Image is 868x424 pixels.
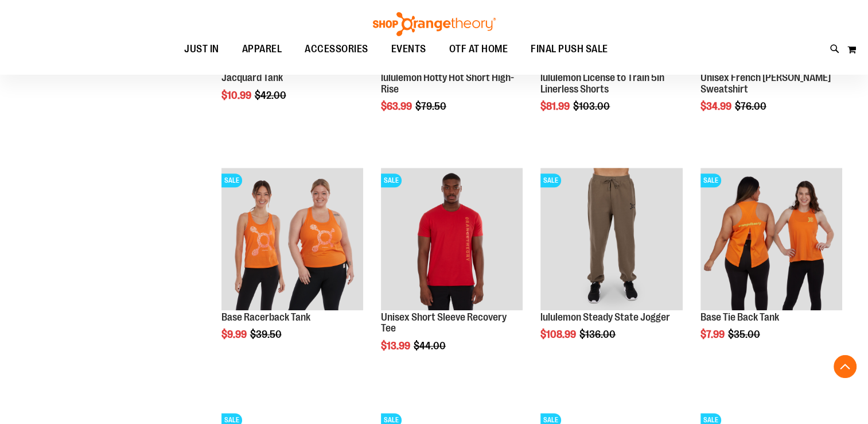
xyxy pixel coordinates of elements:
a: lululemon Hotty Hot Short High-Rise [381,72,514,95]
span: $79.50 [415,101,448,112]
a: Base Racerback Tank [221,311,310,323]
div: product [216,162,369,369]
a: FINAL PUSH SALE [519,36,620,62]
span: $7.99 [700,329,726,340]
a: Base Tie Back Tank [700,311,779,323]
span: ACCESSORIES [305,36,368,62]
img: Product image for Unisex Short Sleeve Recovery Tee [381,168,523,310]
img: Product image for Base Racerback Tank [221,168,363,310]
span: APPAREL [242,36,282,62]
a: Product image for Base Racerback TankSALE [221,168,363,311]
a: Unisex French [PERSON_NAME] Sweatshirt [700,72,831,95]
a: Unisex Short Sleeve Recovery Tee [381,311,507,334]
span: $34.99 [700,101,733,112]
a: lululemon Steady State Jogger [540,311,670,323]
span: $136.00 [579,329,617,340]
a: lululemon License to Train 5in Linerless Shorts [540,72,664,95]
span: $13.99 [381,340,412,352]
span: $42.00 [255,90,288,101]
span: OTF AT HOME [449,36,508,62]
span: $103.00 [573,101,612,112]
a: EVENTS [380,36,438,63]
span: $35.00 [728,329,762,340]
div: product [375,162,528,381]
span: FINAL PUSH SALE [531,36,608,62]
span: $76.00 [735,101,768,112]
span: EVENTS [391,36,426,62]
span: SALE [540,174,561,187]
span: $81.99 [540,101,571,112]
span: $108.99 [540,329,578,340]
div: product [535,162,688,369]
a: Product image for Unisex Short Sleeve Recovery TeeSALE [381,168,523,311]
span: $10.99 [221,90,253,101]
img: Shop Orangetheory [371,12,497,36]
span: $63.99 [381,101,414,112]
span: SALE [221,174,242,187]
a: APPAREL [231,36,294,63]
span: SALE [381,174,402,187]
span: SALE [700,174,721,187]
span: $9.99 [221,329,248,340]
button: Back To Top [834,355,857,378]
img: Product image for Base Tie Back Tank [700,168,842,310]
img: lululemon Steady State Jogger [540,168,682,310]
a: OTF AT HOME [438,36,520,63]
div: product [695,162,848,369]
span: JUST IN [184,36,219,62]
span: $39.50 [250,329,283,340]
a: Jacquard Tank [221,72,283,83]
a: ACCESSORIES [293,36,380,63]
a: Product image for Base Tie Back TankSALE [700,168,842,311]
span: $44.00 [414,340,447,352]
a: lululemon Steady State JoggerSALE [540,168,682,311]
a: JUST IN [173,36,231,63]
